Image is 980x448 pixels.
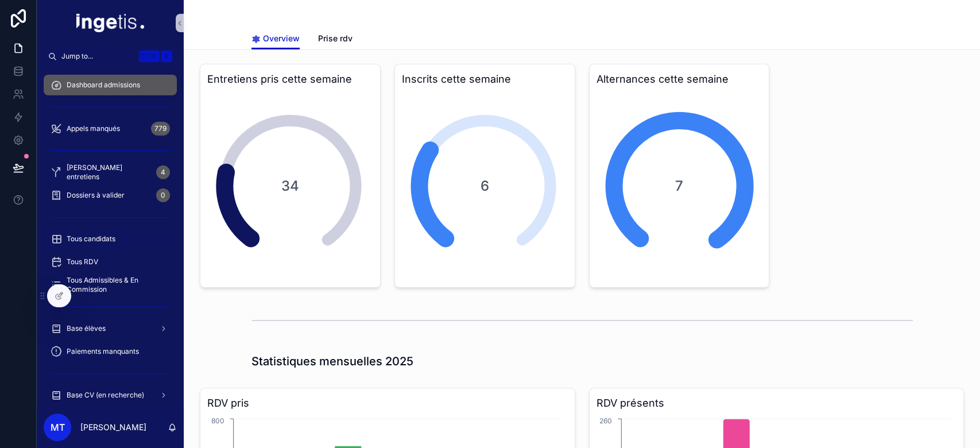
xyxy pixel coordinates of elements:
[599,416,612,425] tspan: 260
[481,177,489,195] span: 6
[67,234,115,244] span: Tous candidats
[44,252,177,272] a: Tous RDV
[207,71,373,87] h3: Entretiens pris cette semaine
[51,420,65,434] span: MT
[44,229,177,249] a: Tous candidats
[211,416,224,425] tspan: 800
[151,122,170,136] div: 779
[67,276,165,294] span: Tous Admissibles & En Commission
[139,51,160,62] span: Ctrl
[67,163,152,181] span: [PERSON_NAME] entretiens
[37,67,184,407] div: scrollable content
[44,341,177,362] a: Paiements manquants
[67,257,98,267] span: Tous RDV
[44,75,177,95] a: Dashboard admissions
[80,422,146,433] p: [PERSON_NAME]
[44,118,177,139] a: Appels manqués779
[67,80,140,90] span: Dashboard admissions
[44,162,177,183] a: [PERSON_NAME] entretiens4
[67,391,144,400] span: Base CV (en recherche)
[162,52,171,61] span: K
[67,324,106,333] span: Base élèves
[251,353,413,369] h1: Statistiques mensuelles 2025
[67,124,120,133] span: Appels manqués
[318,28,353,51] a: Prise rdv
[67,347,139,356] span: Paiements manquants
[67,191,125,200] span: Dossiers à valider
[281,177,299,195] span: 34
[596,395,957,411] h3: RDV présents
[76,14,144,32] img: App logo
[263,33,300,44] span: Overview
[318,33,353,44] span: Prise rdv
[156,188,170,202] div: 0
[44,46,177,67] button: Jump to...CtrlK
[596,71,762,87] h3: Alternances cette semaine
[44,385,177,405] a: Base CV (en recherche)
[61,52,134,61] span: Jump to...
[207,395,568,411] h3: RDV pris
[156,165,170,179] div: 4
[44,185,177,206] a: Dossiers à valider0
[675,177,683,195] span: 7
[44,318,177,339] a: Base élèves
[251,28,300,50] a: Overview
[402,71,568,87] h3: Inscrits cette semaine
[44,275,177,295] a: Tous Admissibles & En Commission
